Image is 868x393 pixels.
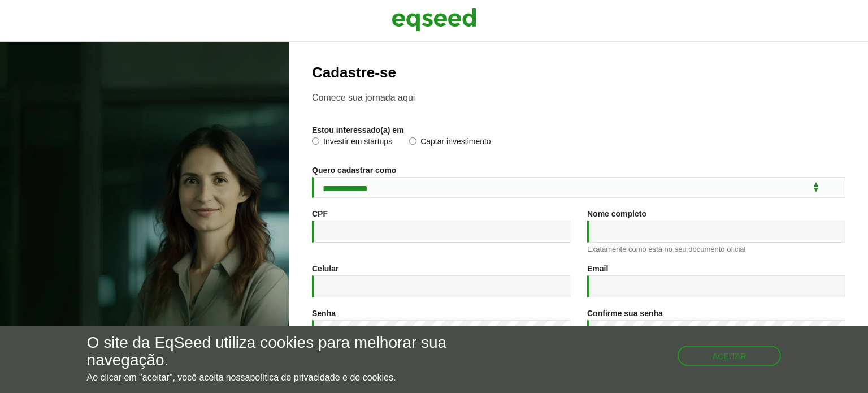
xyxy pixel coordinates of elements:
h5: O site da EqSeed utiliza cookies para melhorar sua navegação. [87,334,504,369]
label: Email [587,265,608,273]
p: Comece sua jornada aqui [312,92,845,103]
label: Confirme sua senha [587,309,663,317]
label: Quero cadastrar como [312,166,396,174]
input: Captar investimento [409,137,416,145]
label: Captar investimento [409,137,491,149]
label: Senha [312,309,336,317]
button: Aceitar [678,346,782,366]
a: política de privacidade e de cookies [250,373,393,382]
h2: Cadastre-se [312,64,845,81]
p: Ao clicar em "aceitar", você aceita nossa . [87,372,504,383]
label: Investir em startups [312,137,392,149]
label: CPF [312,210,328,218]
input: Investir em startups [312,137,319,145]
div: Exatamente como está no seu documento oficial [587,245,845,253]
img: EqSeed Logo [392,6,476,34]
label: Nome completo [587,210,646,218]
label: Estou interessado(a) em [312,126,404,134]
label: Celular [312,265,338,273]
